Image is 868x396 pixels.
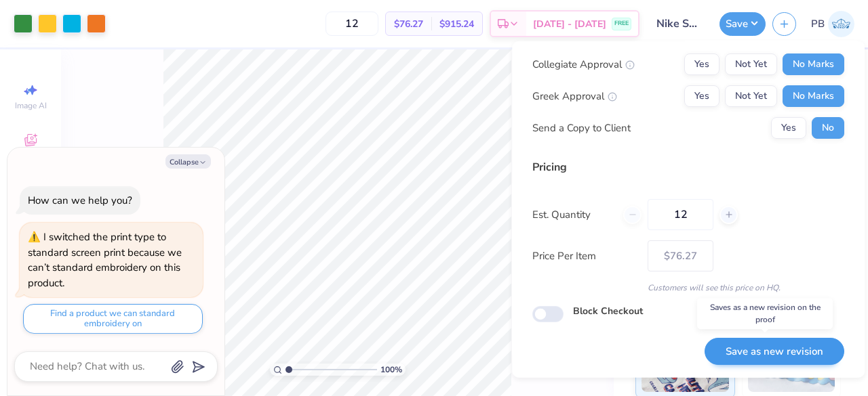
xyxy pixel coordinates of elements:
[828,11,854,37] img: Pipyana Biswas
[165,154,211,169] button: Collapse
[811,11,854,37] a: PB
[15,100,47,111] span: Image AI
[725,85,777,107] button: Not Yet
[684,53,719,75] button: Yes
[532,120,631,135] div: Send a Copy to Client
[573,304,643,318] label: Block Checkout
[783,53,844,75] button: No Marks
[532,56,635,72] div: Collegiate Approval
[533,17,606,31] span: [DATE] - [DATE]
[648,199,713,230] input: – –
[532,88,617,104] div: Greek Approval
[725,53,777,75] button: Not Yet
[23,304,203,334] button: Find a product we can standard embroidery on
[811,16,825,32] span: PB
[532,159,844,175] div: Pricing
[532,248,637,263] label: Price Per Item
[783,85,844,107] button: No Marks
[684,85,719,107] button: Yes
[439,17,474,31] span: $915.24
[532,282,844,294] div: Customers will see this price on HQ.
[614,19,629,28] span: FREE
[28,230,182,290] div: I switched the print type to standard screen print because we can’t standard embroidery on this p...
[771,117,806,139] button: Yes
[719,12,766,36] button: Save
[705,337,844,365] button: Save as new revision
[394,17,423,31] span: $76.27
[325,12,378,36] input: – –
[380,364,402,376] span: 100 %
[532,206,613,222] label: Est. Quantity
[812,117,844,139] button: No
[28,194,132,207] div: How can we help you?
[646,10,713,37] input: Untitled Design
[697,298,833,329] div: Saves as a new revision on the proof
